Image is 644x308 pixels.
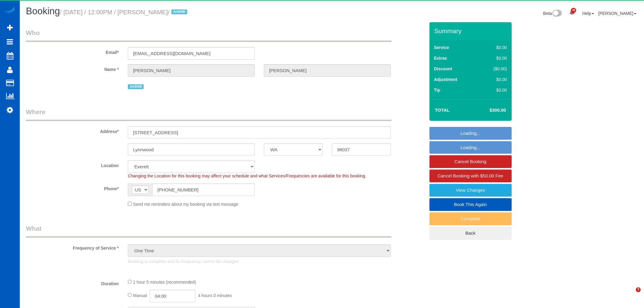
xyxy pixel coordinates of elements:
a: Help [582,11,594,16]
span: 1 hour 5 minutes (recommended) [133,280,196,285]
span: 4 hours 0 minutes [198,293,232,298]
span: AirBNB [128,84,144,89]
div: $0.00 [481,87,507,93]
label: Tip [434,87,440,93]
input: Phone* [152,184,255,196]
a: Beta [543,11,562,16]
label: Extras [434,55,447,61]
h3: Summary [434,27,509,34]
a: [PERSON_NAME] [598,11,636,16]
label: Duration [21,278,123,287]
span: Cancel Booking with $50.00 Fee [438,173,503,178]
a: Back [429,227,512,240]
p: Booking is complete and its Frequency cannot be changed [128,258,391,264]
span: Changing the Location for this booking may affect your schedule and what Services/Frequencies are... [128,173,366,178]
legend: Who [26,28,391,42]
div: $0.00 [481,76,507,82]
span: Send me reminders about my booking via text message [133,202,238,207]
span: Manual [133,293,147,298]
img: Automaid Logo [4,6,16,15]
input: Email* [128,47,255,60]
label: Address* [21,126,123,135]
input: Zip Code* [332,143,390,156]
div: ($0.00) [481,66,507,72]
legend: Where [26,107,391,121]
a: 46 [566,6,578,19]
label: Discount [434,66,452,72]
iframe: Intercom live chat [623,287,638,302]
span: Booking [26,6,60,16]
span: / [168,9,189,16]
label: Location [21,160,123,169]
a: View Changes [429,184,512,197]
span: 7 [636,287,641,292]
img: New interface [552,10,562,18]
legend: What [26,224,391,238]
a: Book This Again [429,198,512,211]
strong: Total [435,107,450,113]
label: Service [434,44,449,51]
a: Cancel Booking with $50.00 Fee [429,170,512,182]
span: AirBNB [171,9,187,14]
label: Frequency of Service * [21,243,123,251]
label: Adjustment [434,76,457,82]
h4: $300.00 [471,108,506,113]
div: $0.00 [481,55,507,61]
small: / [DATE] / 12:00PM / [PERSON_NAME] [60,9,189,16]
div: $0.00 [481,44,507,51]
a: Cancel Booking [429,155,512,168]
label: Phone* [21,184,123,192]
input: City* [128,143,255,156]
input: Last Name* [264,64,391,77]
label: Email* [21,47,123,55]
span: 46 [571,8,576,13]
label: Name * [21,64,123,72]
input: First Name* [128,64,255,77]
